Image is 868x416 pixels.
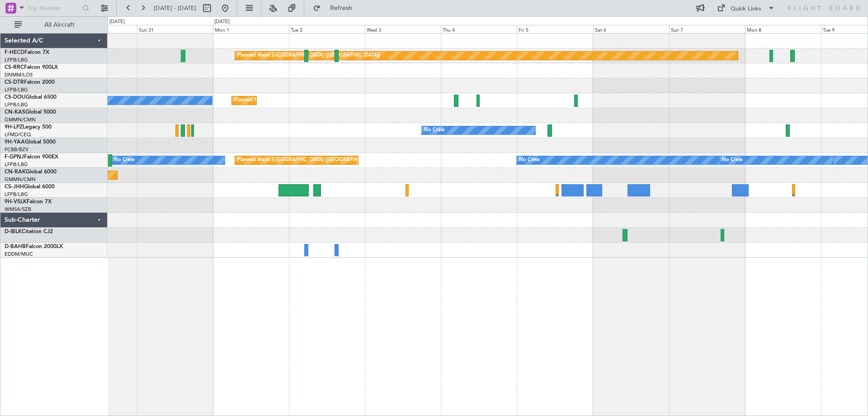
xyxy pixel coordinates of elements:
[5,50,49,55] a: F-HECDFalcon 7X
[5,50,24,55] span: F-HECD
[365,25,441,33] div: Wed 3
[5,244,26,249] span: D-BAHB
[5,80,24,85] span: CS-DTR
[5,176,36,183] a: GMMN/CMN
[5,199,27,205] span: 9H-VSLK
[731,5,761,14] div: Quick Links
[154,4,196,12] span: [DATE] - [DATE]
[5,146,28,153] a: FCBB/BZV
[234,94,377,107] div: Planned Maint [GEOGRAPHIC_DATA] ([GEOGRAPHIC_DATA])
[5,101,28,108] a: LFPB/LBG
[593,25,669,33] div: Sat 6
[5,229,22,234] span: D-IBLK
[517,25,593,33] div: Fri 5
[712,1,779,15] button: Quick Links
[5,199,52,205] a: 9H-VSLKFalcon 7X
[5,124,52,130] a: 9H-LPZLegacy 500
[237,49,380,62] div: Planned Maint [GEOGRAPHIC_DATA] ([GEOGRAPHIC_DATA])
[24,22,95,28] span: All Aircraft
[722,153,743,167] div: No Crew
[5,169,26,175] span: CN-RAK
[5,161,28,168] a: LFPB/LBG
[424,124,445,137] div: No Crew
[214,18,230,26] div: [DATE]
[5,95,26,100] span: CS-DOU
[5,229,53,234] a: D-IBLKCitation CJ2
[5,86,28,93] a: LFPB/LBG
[309,1,363,15] button: Refresh
[213,25,289,33] div: Mon 1
[5,184,24,190] span: CS-JHH
[5,72,33,78] a: DNMM/LOS
[5,80,55,85] a: CS-DTRFalcon 2000
[289,25,365,33] div: Tue 2
[5,124,23,130] span: 9H-LPZ
[5,110,25,115] span: CN-KAS
[28,1,80,15] input: Trip Number
[441,25,517,33] div: Thu 4
[5,154,24,160] span: F-GPNJ
[114,153,135,167] div: No Crew
[5,184,55,190] a: CS-JHHGlobal 6000
[519,153,540,167] div: No Crew
[5,244,63,249] a: D-BAHBFalcon 2000LX
[10,18,98,32] button: All Aircraft
[5,191,28,198] a: LFPB/LBG
[322,5,360,11] span: Refresh
[5,169,57,175] a: CN-RAKGlobal 6000
[5,65,24,70] span: CS-RRC
[5,116,36,123] a: GMMN/CMN
[5,95,57,100] a: CS-DOUGlobal 6500
[5,110,56,115] a: CN-KASGlobal 5000
[109,18,125,26] div: [DATE]
[5,139,56,145] a: 9H-YAAGlobal 5000
[5,57,28,63] a: LFPB/LBG
[5,206,31,213] a: WMSA/SZB
[137,25,213,33] div: Sun 31
[669,25,745,33] div: Sun 7
[5,131,31,138] a: LFMD/CEQ
[5,154,58,160] a: F-GPNJFalcon 900EX
[5,139,25,145] span: 9H-YAA
[5,251,33,258] a: EDDM/MUC
[5,65,58,70] a: CS-RRCFalcon 900LX
[745,25,821,33] div: Mon 8
[237,153,380,167] div: Planned Maint [GEOGRAPHIC_DATA] ([GEOGRAPHIC_DATA])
